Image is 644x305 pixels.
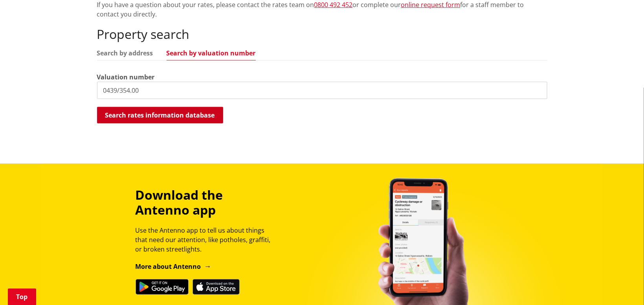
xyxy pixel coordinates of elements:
p: Use the Antenno app to tell us about things that need our attention, like potholes, graffiti, or ... [136,226,278,254]
label: Valuation number [97,72,155,82]
h3: Download the Antenno app [136,187,278,218]
a: Search by address [97,50,153,56]
a: More about Antenno [136,262,211,271]
a: Top [8,288,36,305]
button: Search rates information database [97,107,223,123]
a: Search by valuation number [167,50,256,56]
input: e.g. 03920/020.01A [97,82,547,99]
h2: Property search [97,27,547,42]
img: Get it on Google Play [136,279,189,295]
a: 0800 492 452 [314,0,353,9]
a: online request form [401,0,461,9]
img: Download on the App Store [193,279,240,295]
iframe: Messenger Launcher [608,272,636,300]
